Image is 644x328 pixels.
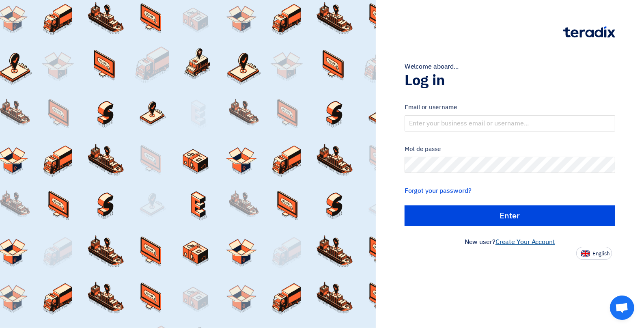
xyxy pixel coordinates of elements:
[581,250,590,257] img: en-US.png
[405,103,615,112] label: Email or username
[465,237,555,247] font: New user?
[405,186,472,196] a: Forgot your password?
[405,145,615,154] label: Mot de passe
[405,71,615,89] h1: Log in
[405,115,615,132] input: Enter your business email or username...
[610,296,634,320] div: Open chat
[592,251,610,257] span: English
[405,62,615,71] div: Welcome aboard...
[563,26,615,38] img: Teradix logo
[495,237,555,247] a: Create Your Account
[576,247,612,260] button: English
[405,205,615,226] input: Enter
